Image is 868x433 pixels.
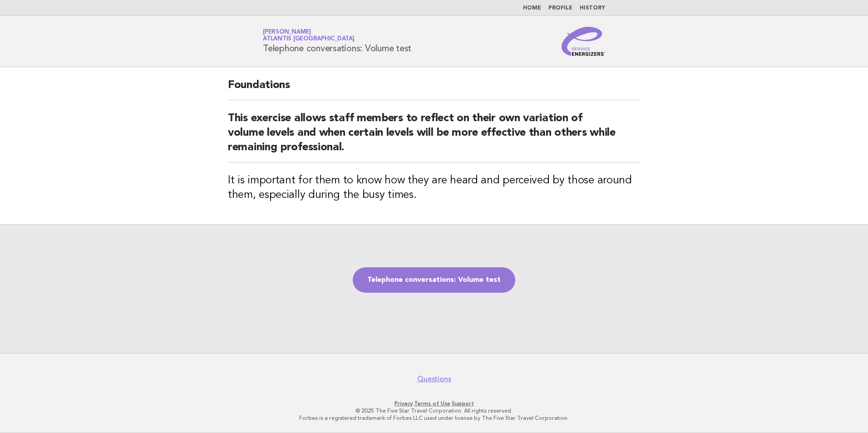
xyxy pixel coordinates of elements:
a: Profile [548,5,572,11]
a: Support [452,400,474,407]
a: Privacy [395,400,413,407]
span: Atlantis [GEOGRAPHIC_DATA] [263,36,355,42]
a: Home [523,5,541,11]
p: Forbes is a registered trademark of Forbes LLC used under license by The Five Star Travel Corpora... [156,414,712,422]
a: Telephone conversations: Volume test [353,267,515,293]
p: · · [156,400,712,407]
h2: This exercise allows staff members to reflect on their own variation of volume levels and when ce... [228,111,640,162]
h2: Foundations [228,78,640,100]
h1: Telephone conversations: Volume test [263,30,411,53]
a: Terms of Use [414,400,450,407]
p: © 2025 The Five Star Travel Corporation. All rights reserved. [156,407,712,414]
a: History [580,5,605,11]
a: [PERSON_NAME]Atlantis [GEOGRAPHIC_DATA] [263,29,355,42]
a: Questions [417,374,451,384]
h3: It is important for them to know how they are heard and perceived by those around them, especiall... [228,173,640,202]
img: Service Energizers [562,27,605,56]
